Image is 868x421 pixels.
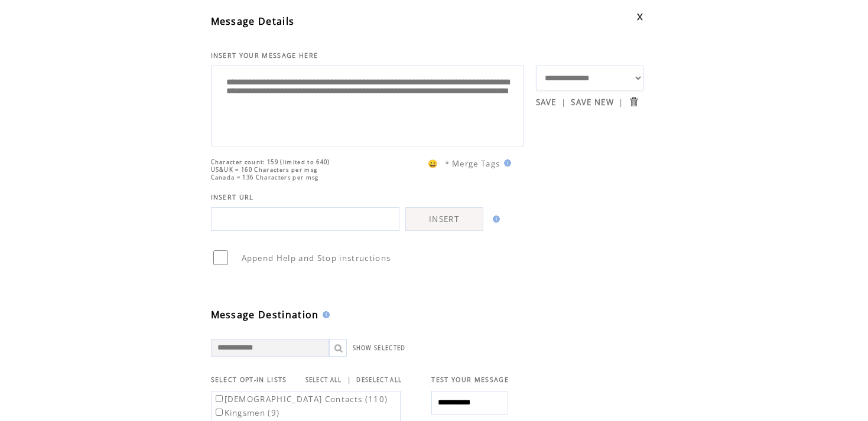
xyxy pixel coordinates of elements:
[489,216,500,223] img: help.gif
[216,409,223,416] input: Kingsmen (9)
[445,158,500,169] span: * Merge Tags
[213,407,280,418] label: Kingsmen (9)
[571,97,614,107] a: SAVE NEW
[431,376,509,384] span: TEST YOUR MESSAGE
[216,395,223,402] input: [DEMOGRAPHIC_DATA] Contacts (110)
[428,158,438,169] span: 😀
[347,374,352,385] span: |
[353,344,406,352] a: SHOW SELECTED
[211,376,287,384] span: SELECT OPT-IN LISTS
[619,97,623,107] span: |
[211,158,330,166] span: Character count: 159 (limited to 640)
[242,253,391,263] span: Append Help and Stop instructions
[305,376,342,384] a: SELECT ALL
[211,193,254,201] span: INSERT URL
[211,308,319,321] span: Message Destination
[356,376,402,384] a: DESELECT ALL
[213,394,388,404] label: [DEMOGRAPHIC_DATA] Contacts (110)
[405,207,483,231] a: INSERT
[211,174,319,181] span: Canada = 136 Characters per msg
[211,51,318,60] span: INSERT YOUR MESSAGE HERE
[628,96,639,107] input: Submit
[500,159,511,167] img: help.gif
[561,97,566,107] span: |
[536,97,557,107] a: SAVE
[319,311,330,318] img: help.gif
[211,15,295,28] span: Message Details
[211,166,318,174] span: US&UK = 160 Characters per msg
